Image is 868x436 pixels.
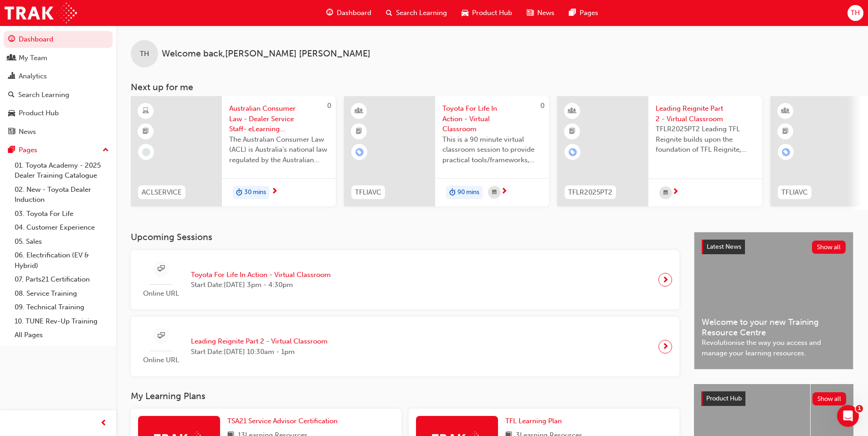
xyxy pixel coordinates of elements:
[8,36,15,44] span: guage-icon
[103,144,109,156] span: up-icon
[326,7,333,19] span: guage-icon
[19,71,47,82] div: Analytics
[569,148,577,156] span: learningRecordVerb_ENROLL-icon
[355,148,364,156] span: learningRecordVerb_ENROLL-icon
[569,126,575,138] span: booktick-icon
[11,248,113,272] a: 06. Electrification (EV & Hybrid)
[847,5,863,21] button: TH
[244,187,266,198] span: 30 mins
[702,240,846,254] a: Latest NewsShow all
[4,68,113,85] a: Analytics
[11,300,113,314] a: 09. Technical Training
[4,87,113,103] a: Search Learning
[227,416,341,426] a: TSA21 Service Advisor Certification
[557,96,762,206] a: TFLR2025PT2Leading Reignite Part 2 - Virtual ClassroomTFLR2025PT2 Leading TFL Reignite builds upo...
[537,8,555,18] span: News
[337,8,371,18] span: Dashboard
[191,336,328,347] span: Leading Reignite Part 2 - Virtual Classroom
[812,392,847,405] button: Show all
[8,91,15,99] span: search-icon
[442,134,542,165] span: This is a 90 minute virtual classroom session to provide practical tools/frameworks, behaviours a...
[138,257,672,303] a: Online URLToyota For Life In Action - Virtual ClassroomStart Date:[DATE] 3pm - 4:30pm
[701,391,846,406] a: Product HubShow all
[8,54,15,62] span: people-icon
[191,347,328,357] span: Start Date: [DATE] 10:30am - 1pm
[505,417,562,425] span: TFL Learning Plan
[11,159,113,183] a: 01. Toyota Academy - 2025 Dealer Training Catalogue
[138,288,184,299] span: Online URL
[812,241,846,254] button: Show all
[344,96,549,206] a: 0TFLIAVCToyota For Life In Action - Virtual ClassroomThis is a 90 minute virtual classroom sessio...
[492,187,497,198] span: calendar-icon
[782,126,789,138] span: booktick-icon
[158,330,164,342] span: sessionType_ONLINE_URL-icon
[662,340,669,353] span: next-icon
[4,142,113,159] button: Pages
[319,4,379,22] a: guage-iconDashboard
[472,8,512,18] span: Product Hub
[702,338,846,358] span: Revolutionise the way you access and manage your learning resources.
[191,270,331,280] span: Toyota For Life In Action - Virtual Classroom
[569,105,575,117] span: learningResourceType_INSTRUCTOR_LED-icon
[191,280,331,290] span: Start Date: [DATE] 3pm - 4:30pm
[851,8,860,18] span: TH
[229,134,329,165] span: The Australian Consumer Law (ACL) is Australia's national law regulated by the Australian Competi...
[540,102,544,110] span: 0
[143,105,149,117] span: learningResourceType_ELEARNING-icon
[4,29,113,142] button: DashboardMy TeamAnalyticsSearch LearningProduct HubNews
[462,7,468,19] span: car-icon
[116,82,868,92] h3: Next up for me
[656,124,755,155] span: TFLR2025PT2 Leading TFL Reignite builds upon the foundation of TFL Reignite, reaffirming our comm...
[138,324,672,369] a: Online URLLeading Reignite Part 2 - Virtual ClassroomStart Date:[DATE] 10:30am - 1pm
[4,50,113,67] a: My Team
[356,105,362,117] span: learningResourceType_INSTRUCTOR_LED-icon
[11,221,113,235] a: 04. Customer Experience
[18,90,69,100] div: Search Learning
[4,105,113,122] a: Product Hub
[100,418,107,429] span: prev-icon
[562,4,606,22] a: pages-iconPages
[454,4,519,22] a: car-iconProduct Hub
[11,235,113,249] a: 05. Sales
[4,123,113,140] a: News
[781,187,808,198] span: TFLIAVC
[229,103,329,134] span: Australian Consumer Law - Dealer Service Staff- eLearning Module
[327,102,331,110] span: 0
[11,207,113,221] a: 03. Toyota For Life
[8,72,15,81] span: chart-icon
[694,232,853,369] a: Latest NewsShow allWelcome to your new Training Resource CentreRevolutionise the way you access a...
[162,49,370,59] span: Welcome back , [PERSON_NAME] [PERSON_NAME]
[11,287,113,301] a: 08. Service Training
[457,187,479,198] span: 90 mins
[505,416,565,426] a: TFL Learning Plan
[8,146,15,154] span: pages-icon
[707,243,741,251] span: Latest News
[143,126,149,138] span: booktick-icon
[19,145,37,155] div: Pages
[672,188,679,196] span: next-icon
[236,187,242,199] span: duration-icon
[271,188,278,196] span: next-icon
[656,103,755,124] span: Leading Reignite Part 2 - Virtual Classroom
[379,4,454,22] a: search-iconSearch Learning
[706,395,742,402] span: Product Hub
[8,128,15,136] span: news-icon
[142,187,182,198] span: ACLSERVICE
[568,187,612,198] span: TFLR2025PT2
[662,273,669,286] span: next-icon
[396,8,447,18] span: Search Learning
[227,417,338,425] span: TSA21 Service Advisor Certification
[569,7,576,19] span: pages-icon
[4,31,113,48] a: Dashboard
[527,7,534,19] span: news-icon
[11,328,113,342] a: All Pages
[5,3,77,23] a: Trak
[11,314,113,328] a: 10. TUNE Rev-Up Training
[158,263,164,275] span: sessionType_ONLINE_URL-icon
[386,7,392,19] span: search-icon
[19,127,36,137] div: News
[356,126,362,138] span: booktick-icon
[131,391,679,401] h3: My Learning Plans
[19,108,59,118] div: Product Hub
